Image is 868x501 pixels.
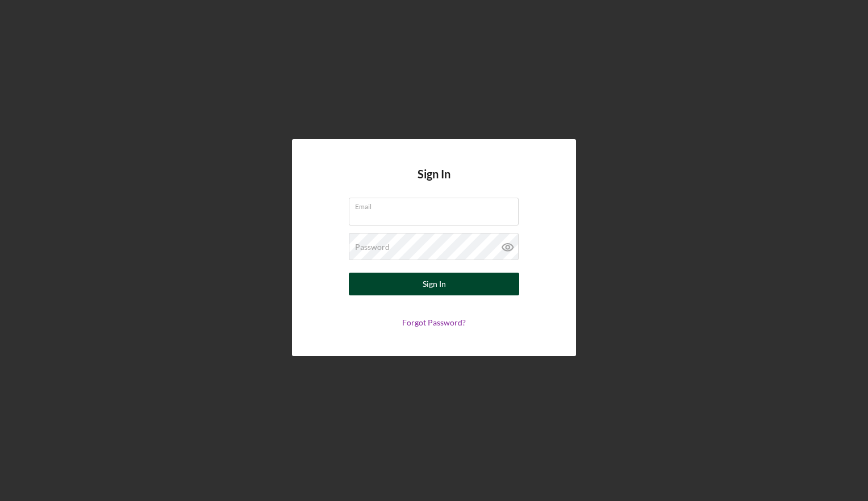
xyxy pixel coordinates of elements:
div: Sign In [423,273,446,295]
label: Email [355,198,519,211]
h4: Sign In [418,168,450,198]
a: Forgot Password? [402,318,466,327]
label: Password [355,243,390,252]
button: Sign In [349,273,519,295]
